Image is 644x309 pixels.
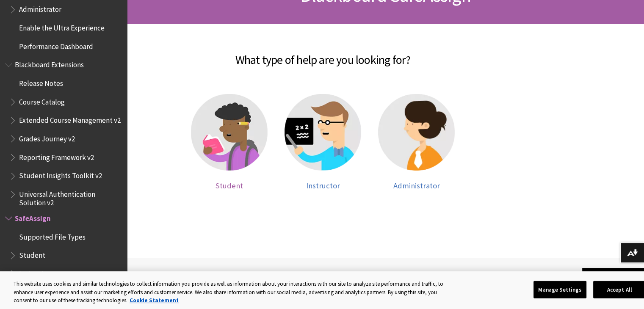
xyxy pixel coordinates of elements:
[15,211,51,223] span: SafeAssign
[14,280,451,305] div: This website uses cookies and similar technologies to collect information you provide as well as ...
[130,297,179,304] a: More information about your privacy, opens in a new tab
[19,169,102,180] span: Student Insights Toolkit v2
[19,230,86,241] span: Supported File Types
[393,181,440,190] span: Administrator
[582,268,644,284] a: Back to top
[5,58,122,207] nav: Book outline for Blackboard Extensions
[15,58,84,69] span: Blackboard Extensions
[216,181,243,190] span: Student
[19,113,121,125] span: Extended Course Management v2
[19,248,45,260] span: Student
[19,21,105,32] span: Enable the Ultra Experience
[19,150,94,162] span: Reporting Framework v2
[19,132,75,143] span: Grades Journey v2
[19,187,121,207] span: Universal Authentication Solution v2
[533,281,586,298] button: Manage Settings
[135,41,510,69] h2: What type of help are you looking for?
[191,94,268,190] a: Student help Student
[285,94,361,171] img: Instructor help
[19,76,63,88] span: Release Notes
[378,94,455,190] a: Administrator help Administrator
[378,94,455,171] img: Administrator help
[19,267,50,278] span: Instructor
[19,3,61,14] span: Administrator
[285,94,361,190] a: Instructor help Instructor
[5,211,122,299] nav: Book outline for Blackboard SafeAssign
[19,39,93,51] span: Performance Dashboard
[306,181,340,190] span: Instructor
[19,95,65,106] span: Course Catalog
[191,94,268,171] img: Student help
